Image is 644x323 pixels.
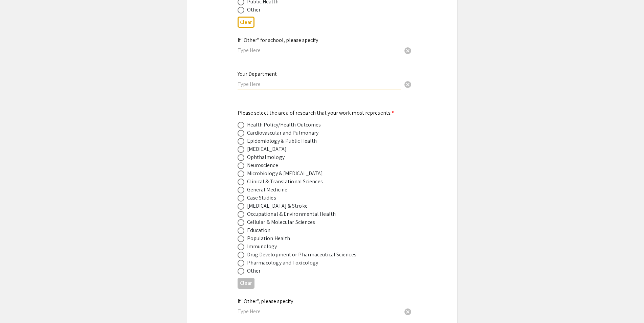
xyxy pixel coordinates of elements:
div: Epidemiology & Public Health [247,137,317,145]
div: Other [247,267,261,275]
span: cancel [404,80,412,89]
span: cancel [404,308,412,316]
div: Cardiovascular and Pulmonary [247,129,319,137]
div: Pharmacology and Toxicology [247,259,318,267]
div: Drug Development or Pharmaceutical Sciences [247,251,356,259]
div: Ophthalmology [247,153,285,161]
input: Type Here [238,80,401,88]
input: Type Here [238,47,401,54]
mat-label: If "Other" for school, please specify [238,37,318,44]
mat-label: Please select the area of research that your work most represents: [238,109,394,116]
div: Health Policy/Health Outcomes [247,121,321,129]
button: Clear [238,278,254,289]
button: Clear [401,77,415,91]
div: Clinical & Translational Sciences [247,178,323,186]
button: Clear [401,44,415,57]
div: [MEDICAL_DATA] [247,145,287,153]
span: cancel [404,47,412,55]
div: Population Health [247,234,290,243]
div: Other [247,6,261,14]
div: Case Studies [247,194,276,202]
mat-label: If "Other", please specify [238,298,293,305]
button: Clear [401,304,415,318]
iframe: Chat [5,293,29,318]
div: Microbiology & [MEDICAL_DATA] [247,169,323,178]
button: Clear [238,17,254,28]
mat-label: Your Department [238,70,277,77]
div: General Medicine [247,186,288,194]
div: Occupational & Environmental Health [247,210,336,218]
div: [MEDICAL_DATA] & Stroke [247,202,308,210]
div: Education [247,226,271,234]
div: Cellular & Molecular Sciences [247,218,315,226]
div: Immunology [247,243,277,251]
div: Neuroscience [247,161,278,169]
input: Type Here [238,308,401,315]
